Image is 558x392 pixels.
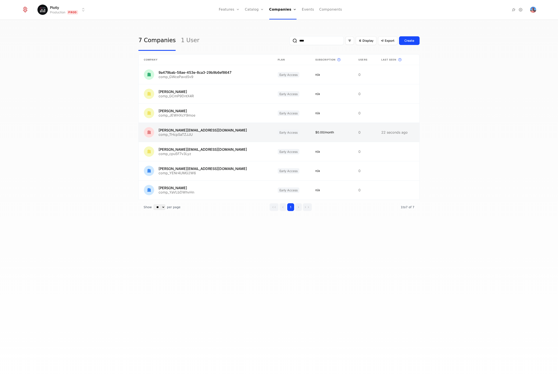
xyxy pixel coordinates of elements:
span: per page [167,205,181,209]
button: Select environment [39,5,86,14]
button: Go to next page [295,203,302,211]
span: Prod [67,10,78,14]
button: Export [378,36,397,45]
span: Display [362,38,374,43]
button: Display [356,36,376,45]
select: Select page size [154,204,165,210]
a: 7 Companies [138,30,176,51]
span: 7 [401,205,414,209]
button: Go to first page [269,203,279,211]
span: 1 to 7 of [401,205,412,209]
button: Filter options [345,37,354,45]
span: Show [144,205,152,209]
div: Page navigation [269,203,312,211]
button: Go to page 1 [287,203,294,211]
th: Users [353,54,376,65]
div: Create [404,38,414,43]
a: Integrations [511,7,516,12]
span: Subscription [315,58,335,62]
span: Last seen [381,58,396,62]
img: Plotly [37,5,48,15]
span: Export [385,38,394,43]
button: Create [399,36,420,45]
th: Plan [273,54,310,65]
div: Production [50,10,65,14]
span: Plotly [50,5,59,10]
a: 1 User [181,30,199,51]
img: Louis-Alexandre Huard [530,7,536,13]
button: Go to last page [303,203,312,211]
button: Go to previous page [279,203,286,211]
th: Company [139,54,273,65]
div: Table pagination [138,200,420,214]
button: Open user button [530,7,536,13]
a: Settings [518,7,523,12]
